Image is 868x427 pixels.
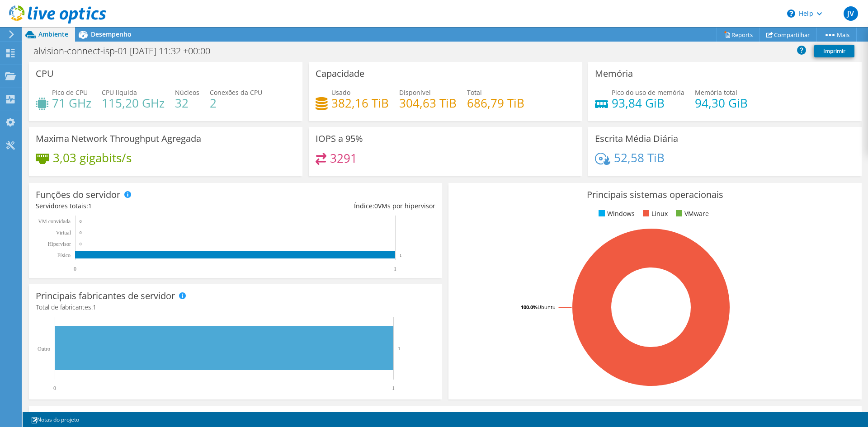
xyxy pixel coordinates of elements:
h4: 52,58 TiB [614,153,665,163]
text: 1 [394,266,396,272]
h4: 304,63 TiB [399,98,457,108]
text: Outro [38,346,50,352]
span: Total [467,88,482,97]
a: Imprimir [814,45,854,57]
h3: Escrita Média Diária [595,134,678,144]
span: 0 [374,202,378,210]
span: Desempenho [91,30,132,38]
a: Notas do projeto [24,414,85,425]
h3: Principais sistemas operacionais [455,190,855,200]
div: Servidores totais: [36,201,236,211]
h4: 3291 [330,153,357,163]
span: Núcleos [175,88,199,97]
text: 0 [53,385,56,391]
span: Ambiente [38,30,68,38]
h3: Memória [595,69,633,79]
tspan: Ubuntu [538,304,556,310]
text: Hipervisor [48,241,71,247]
a: Compartilhar [759,28,817,42]
h4: 32 [175,98,199,108]
span: Disponível [399,88,431,97]
text: VM convidada [38,218,71,225]
h4: 686,79 TiB [467,98,524,108]
text: 1 [392,385,395,391]
h3: Capacidade [316,69,364,79]
h3: CPU [36,69,54,79]
h3: Maxima Network Throughput Agregada [36,134,201,144]
li: Linux [641,209,668,219]
span: JV [844,6,858,21]
h4: 115,20 GHz [102,98,165,108]
h4: 71 GHz [52,98,91,108]
svg: \n [787,9,795,18]
span: Usado [331,88,350,97]
tspan: Físico [57,252,71,258]
span: CPU líquida [102,88,137,97]
a: Mais [816,28,857,42]
span: Memória total [695,88,737,97]
li: VMware [674,209,709,219]
h4: 3,03 gigabits/s [53,153,132,163]
span: 1 [88,202,92,210]
text: 1 [398,346,401,351]
h4: 94,30 GiB [695,98,748,108]
tspan: 100.0% [521,304,538,310]
span: Conexões da CPU [210,88,262,97]
h4: 2 [210,98,262,108]
span: Pico do uso de memória [612,88,684,97]
h4: Total de fabricantes: [36,302,435,312]
text: Virtual [56,230,71,236]
h1: alvision-connect-isp-01 [DATE] 11:32 +00:00 [29,46,224,56]
text: 0 [80,230,82,235]
text: 0 [80,219,82,224]
a: Reports [717,28,760,42]
text: 1 [400,253,402,258]
h4: 382,16 TiB [331,98,389,108]
li: Windows [596,209,635,219]
h3: IOPS a 95% [316,134,363,144]
text: 0 [74,266,76,272]
h3: Principais fabricantes de servidor [36,291,175,301]
span: Pico de CPU [52,88,88,97]
h3: Funções do servidor [36,190,120,200]
span: 1 [93,303,96,311]
h4: 93,84 GiB [612,98,684,108]
div: Índice: VMs por hipervisor [236,201,435,211]
text: 0 [80,242,82,246]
